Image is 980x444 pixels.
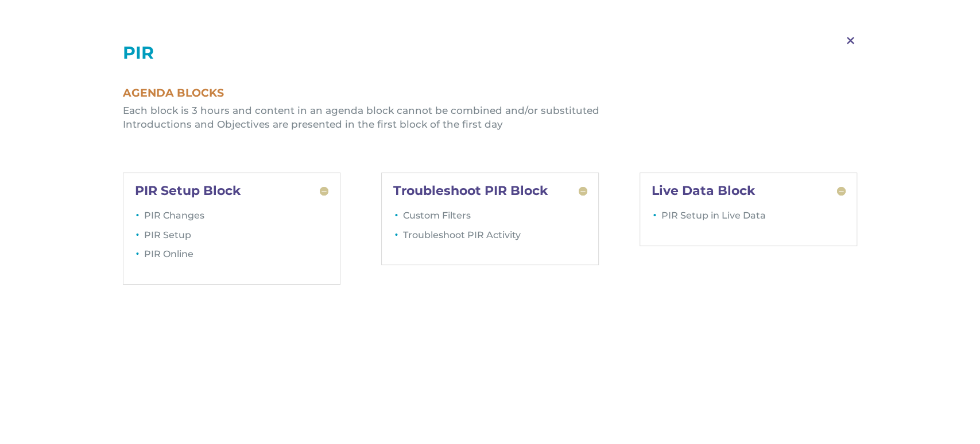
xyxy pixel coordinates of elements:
li: Each block is 3 hours and content in an agenda block cannot be combined and/or substituted [123,104,858,118]
li: PIR Setup in Live Data [661,209,846,228]
li: PIR Online [144,247,328,267]
li: Introductions and Objectives are presented in the first block of the first day [123,118,858,132]
li: PIR Changes [144,209,328,228]
li: PIR Setup [144,228,328,248]
li: Custom Filters [402,209,587,228]
h5: Live Data Block [652,185,846,197]
h1: PIR [123,44,858,67]
h5: Troubleshoot PIR Block [393,185,587,197]
li: Troubleshoot PIR Activity [402,228,587,248]
h5: PIR Setup Block [135,185,329,197]
span: M [834,24,867,58]
h1: Agenda Blocks [123,87,858,104]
